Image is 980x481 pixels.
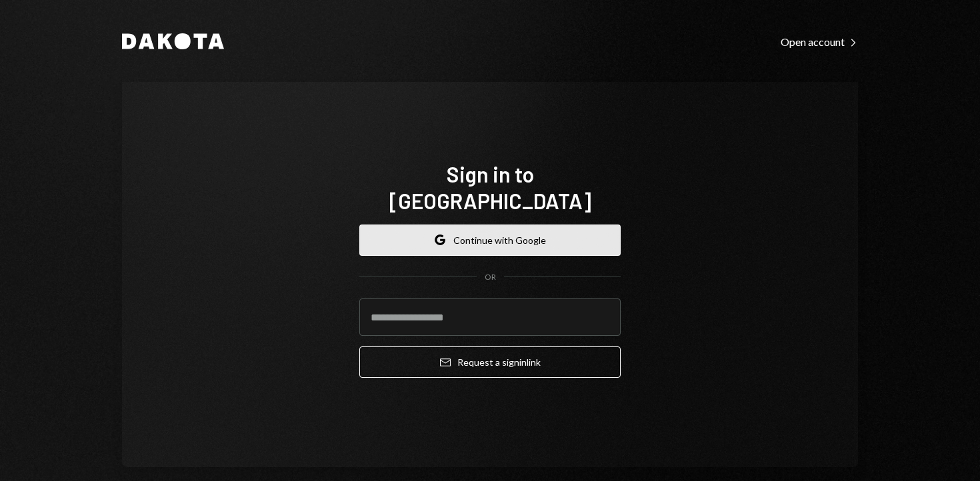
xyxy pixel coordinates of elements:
a: Open account [781,34,858,49]
div: OR [485,272,496,283]
button: Continue with Google [359,225,621,256]
h1: Sign in to [GEOGRAPHIC_DATA] [359,161,621,214]
div: Open account [781,35,858,49]
button: Request a signinlink [359,346,621,378]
